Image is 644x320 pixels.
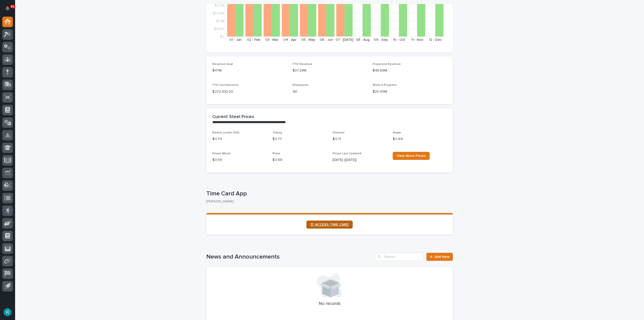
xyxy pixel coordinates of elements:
span: YTD Contributions [212,84,239,87]
input: Search [376,253,423,261]
h1: News and Announcements [206,253,374,261]
span: View More Prices [397,154,426,158]
p: [DATE] ([DATE]) [333,157,387,163]
text: 11 - Nov [411,38,423,42]
span: Sheet Metal [212,152,230,155]
p: Time Card App [206,190,451,197]
p: 61 [11,5,14,8]
a: ⏲ ACCESS TIME CARD [306,221,353,229]
h2: Current Steel Prices [212,114,254,120]
p: $ 0.69 [393,136,447,142]
tspan: $0 [220,35,224,39]
button: users-avatar [2,307,13,317]
span: Add New [435,255,450,259]
p: $47M [212,68,287,73]
div: Notifications61 [6,6,13,14]
text: 05 - May [301,38,315,42]
span: Prices Last Updated [333,152,361,155]
a: Add New [426,253,453,261]
p: $ 0.59 [212,157,266,163]
text: 03 - Mar [265,38,278,42]
span: Angle [393,131,401,134]
p: $ 272,932.00 [212,89,287,94]
span: Work in Progress [373,84,397,87]
text: 01 - Jan [229,38,242,42]
text: 02 - Feb [247,38,260,42]
span: YTD Revenue [293,63,312,66]
tspan: $1.65M [213,11,224,15]
span: Tubing [272,131,282,134]
text: 07 - [DATE] [336,38,353,42]
tspan: $550K [214,27,224,30]
span: Employees [293,84,309,87]
span: ⏲ ACCESS TIME CARD [310,223,349,226]
button: Notifications [2,3,13,14]
span: Revenue Goal [212,63,233,66]
text: 08 - Aug [356,38,370,42]
p: [PERSON_NAME] [206,199,449,204]
p: $ 0.68 [272,157,327,163]
span: Plate [272,152,280,155]
text: 12 - Dec [429,38,442,42]
span: Beams (under 55#) [212,131,239,134]
p: $20.99M [373,89,447,94]
tspan: $2.2M [215,4,224,7]
tspan: $1.1M [216,19,224,23]
span: Channel [333,131,344,134]
text: 09 - Sep [374,38,388,42]
span: Projected Revenue [373,63,401,66]
p: $ 0.74 [212,136,266,142]
p: $ 0.71 [333,136,387,142]
p: $ 0.77 [272,136,327,142]
p: $27.29M [293,68,367,73]
text: 04 - Apr [284,38,297,42]
text: 06 - Jun [320,38,333,42]
p: 181 [293,89,367,94]
p: No records [212,301,447,307]
p: $48.69M [373,68,447,73]
text: 10 - Oct [393,38,405,42]
a: View More Prices [393,152,430,160]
